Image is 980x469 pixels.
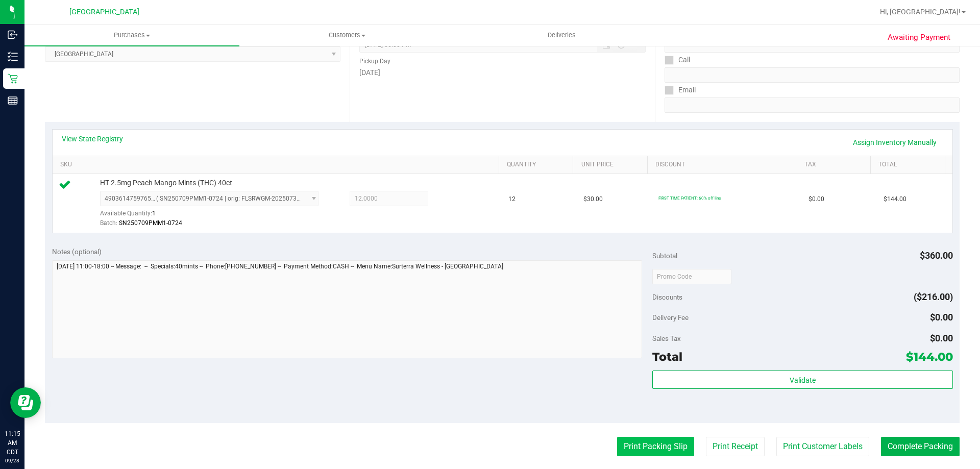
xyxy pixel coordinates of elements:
span: $0.00 [930,312,953,323]
button: Print Customer Labels [776,437,869,456]
label: Pickup Day [359,57,390,66]
span: Hi, [GEOGRAPHIC_DATA]! [880,8,961,16]
a: Total [878,161,941,169]
span: Delivery Fee [652,313,689,322]
a: Discount [655,161,792,169]
p: 09/28 [5,457,20,464]
span: Awaiting Payment [888,32,950,43]
span: 12 [508,194,516,204]
span: SN250709PMM1-0724 [119,219,182,227]
span: Deliveries [534,31,590,40]
span: HT 2.5mg Peach Mango Mints (THC) 40ct [100,178,232,188]
div: Available Quantity: [100,206,330,226]
iframe: Resource center [10,387,41,418]
inline-svg: Inbound [8,30,18,40]
span: $0.00 [808,194,824,204]
div: [DATE] [359,67,645,78]
a: View State Registry [62,134,123,144]
span: Notes (optional) [52,248,102,256]
a: Unit Price [581,161,644,169]
span: ($216.00) [914,291,953,302]
button: Print Packing Slip [617,437,694,456]
button: Validate [652,371,952,389]
span: 1 [152,210,156,217]
span: $144.00 [884,194,906,204]
span: $360.00 [920,250,953,261]
span: Purchases [24,31,239,40]
span: Total [652,350,682,364]
span: $144.00 [906,350,953,364]
a: Purchases [24,24,239,46]
p: 11:15 AM CDT [5,429,20,457]
span: $0.00 [930,333,953,343]
label: Call [665,53,690,67]
a: Tax [804,161,867,169]
a: SKU [60,161,495,169]
inline-svg: Reports [8,95,18,106]
label: Email [665,83,696,97]
a: Quantity [507,161,569,169]
inline-svg: Retail [8,73,18,84]
span: Discounts [652,288,682,306]
inline-svg: Inventory [8,52,18,62]
button: Print Receipt [706,437,765,456]
span: Subtotal [652,252,677,260]
span: Customers [240,31,454,40]
input: Format: (999) 999-9999 [665,67,960,83]
a: Deliveries [454,24,669,46]
span: $30.00 [583,194,603,204]
a: Customers [239,24,454,46]
span: Validate [790,376,816,384]
span: Sales Tax [652,334,681,342]
a: Assign Inventory Manually [846,134,943,151]
span: Batch: [100,219,117,227]
input: Promo Code [652,269,731,284]
span: FIRST TIME PATIENT: 60% off line [658,195,721,201]
button: Complete Packing [881,437,960,456]
span: [GEOGRAPHIC_DATA] [69,8,139,16]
